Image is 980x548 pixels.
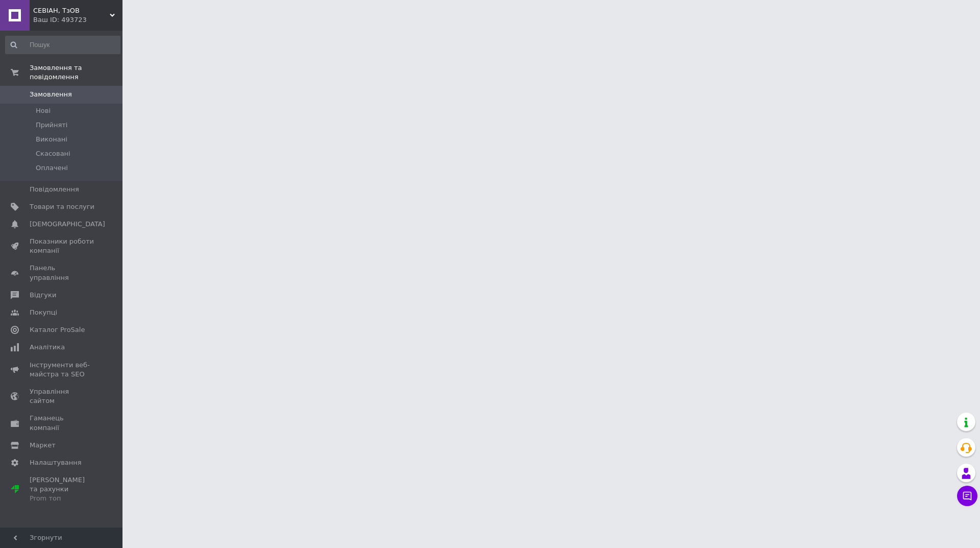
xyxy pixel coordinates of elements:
span: Виконані [36,135,67,144]
input: Пошук [5,36,120,54]
span: Панель управління [30,264,94,282]
span: Показники роботи компанії [30,237,94,255]
span: Нові [36,106,51,115]
span: [DEMOGRAPHIC_DATA] [30,220,105,229]
button: Чат з покупцем [957,486,977,506]
span: Товари та послуги [30,202,94,211]
div: Ваш ID: 493723 [33,15,122,25]
span: Інструменти веб-майстра та SEO [30,361,94,379]
span: СЕВІАН, ТзОВ [33,6,110,15]
span: Відгуки [30,291,56,300]
span: Прийняті [36,121,67,130]
span: Налаштування [30,458,82,467]
span: Каталог ProSale [30,325,85,335]
span: Гаманець компанії [30,414,94,432]
span: Скасовані [36,149,70,158]
span: Аналітика [30,343,65,352]
span: Покупці [30,308,57,317]
span: Замовлення та повідомлення [30,63,122,82]
span: Замовлення [30,90,72,99]
span: Повідомлення [30,185,79,194]
span: Маркет [30,441,56,450]
span: Оплачені [36,163,68,173]
span: [PERSON_NAME] та рахунки [30,475,94,504]
div: Prom топ [30,494,94,503]
span: Управління сайтом [30,387,94,406]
